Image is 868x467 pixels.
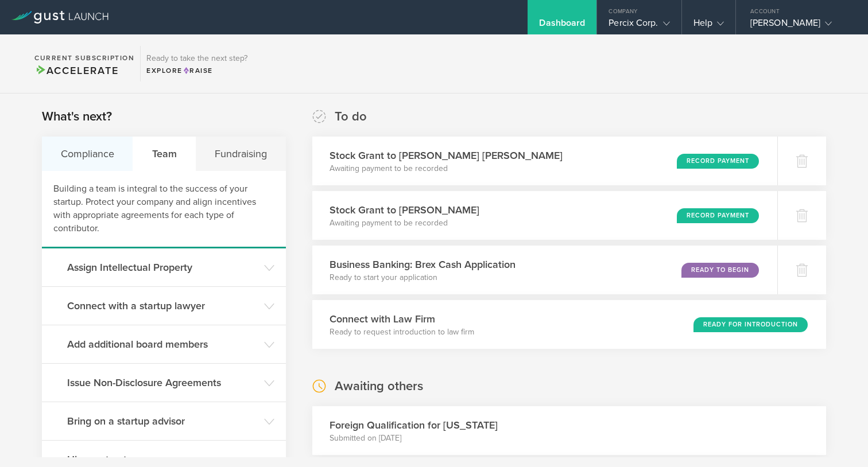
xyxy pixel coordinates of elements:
div: Dashboard [539,17,585,34]
h2: Awaiting others [335,378,423,395]
div: [PERSON_NAME] [750,17,848,34]
p: Ready to request introduction to law firm [330,326,474,338]
h3: Hire contractors [67,452,258,467]
div: Compliance [42,137,133,171]
h3: Assign Intellectual Property [67,260,258,275]
h2: What's next? [42,108,112,125]
h3: Ready to take the next step? [146,55,247,63]
h3: Bring on a startup advisor [67,414,258,429]
h2: To do [335,108,367,125]
div: Fundraising [196,137,285,171]
p: Ready to start your application [330,272,516,283]
div: Help [693,17,724,34]
div: Record Payment [677,154,759,169]
div: Stock Grant to [PERSON_NAME]Awaiting payment to be recordedRecord Payment [312,191,777,240]
p: Awaiting payment to be recorded [330,217,479,229]
h3: Foreign Qualification for [US_STATE] [330,418,498,433]
div: Explore [146,65,247,76]
div: Record Payment [677,208,759,223]
div: Business Banking: Brex Cash ApplicationReady to start your applicationReady to Begin [312,246,777,294]
div: Team [133,137,196,171]
div: Percix Corp. [609,17,669,34]
h3: Connect with Law Firm [330,312,474,326]
h3: Stock Grant to [PERSON_NAME] [PERSON_NAME] [330,148,563,163]
div: Ready for Introduction [693,317,808,332]
h3: Connect with a startup lawyer [67,298,258,313]
div: Ready to take the next step?ExploreRaise [140,46,253,81]
h3: Issue Non-Disclosure Agreements [67,375,258,390]
p: Submitted on [DATE] [330,433,498,444]
div: Stock Grant to [PERSON_NAME] [PERSON_NAME]Awaiting payment to be recordedRecord Payment [312,137,777,185]
h3: Add additional board members [67,337,258,352]
p: Awaiting payment to be recorded [330,163,563,174]
div: Ready to Begin [681,263,759,278]
span: Accelerate [34,64,118,77]
h2: Current Subscription [34,55,134,61]
div: Connect with Law FirmReady to request introduction to law firmReady for Introduction [312,300,826,349]
h3: Stock Grant to [PERSON_NAME] [330,203,479,217]
span: Raise [183,67,213,75]
div: Building a team is integral to the success of your startup. Protect your company and align incent... [42,171,286,248]
h3: Business Banking: Brex Cash Application [330,257,516,272]
iframe: Chat Widget [811,412,868,467]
